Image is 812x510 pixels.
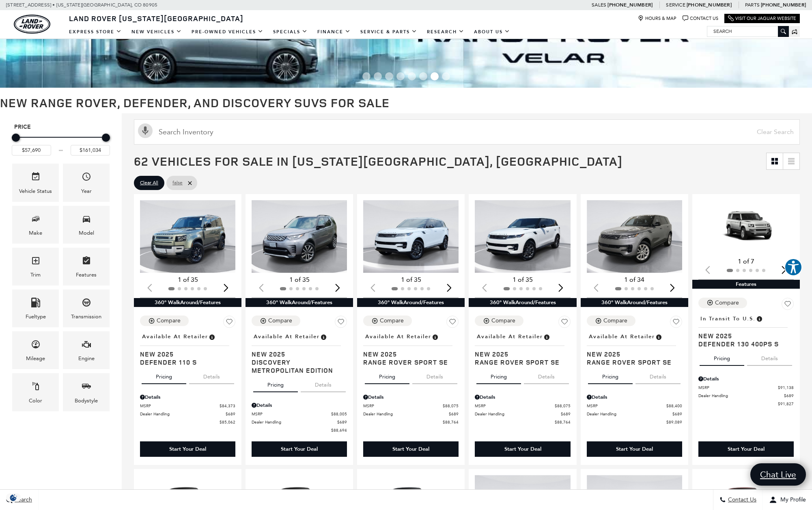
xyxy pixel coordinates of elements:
span: $689 [561,411,571,417]
span: My Profile [777,497,806,504]
div: Start Your Deal [728,445,765,453]
button: pricing tab [588,366,633,384]
div: Pricing Details - Defender 110 S [140,393,235,401]
div: Maximum Price [102,134,110,142]
span: $88,400 [666,403,682,409]
div: Model [79,229,94,238]
a: New Vehicles [127,25,187,39]
aside: Accessibility Help Desk [784,258,802,278]
div: Features [692,280,800,289]
a: MSRP $88,075 [363,403,459,409]
a: In Transit to U.S.New 2025Defender 130 400PS S [698,313,794,348]
span: Clear All [140,178,158,188]
span: Color [31,379,41,396]
div: Start Your Deal [698,441,794,457]
span: New 2025 [475,350,564,358]
button: Save Vehicle [335,316,347,331]
div: Minimum Price [12,134,20,142]
div: 1 / 2 [698,200,795,255]
button: Compare Vehicle [587,316,635,326]
div: 360° WalkAround/Features [581,298,688,307]
div: 1 / 2 [363,200,460,273]
span: Make [31,212,41,229]
a: $91,827 [698,401,794,407]
input: Minimum [12,145,51,156]
button: Save Vehicle [670,316,682,331]
div: Year [81,187,92,196]
div: Compare [157,317,181,324]
a: [STREET_ADDRESS] • [US_STATE][GEOGRAPHIC_DATA], CO 80905 [6,2,157,8]
div: VehicleVehicle Status [12,164,59,201]
a: $88,694 [252,427,347,433]
div: TrimTrim [12,248,59,285]
span: New 2025 [252,350,341,358]
span: $689 [337,419,347,425]
div: Start Your Deal [281,445,318,453]
span: Go to slide 8 [442,72,450,80]
div: MileageMileage [12,331,59,369]
div: FeaturesFeatures [63,248,110,285]
span: $689 [226,411,235,417]
span: $91,138 [778,385,794,391]
span: Range Rover Sport SE [475,358,564,366]
div: Start Your Deal [504,445,541,453]
a: Grid View [767,153,783,169]
span: MSRP [363,403,443,409]
img: 2025 LAND ROVER Defender 130 400PS S 1 [698,200,795,255]
a: MSRP $91,138 [698,385,794,391]
span: Year [82,170,91,186]
div: 360° WalkAround/Features [246,298,353,307]
a: MSRP $88,075 [475,403,570,409]
span: Vehicle is in stock and ready for immediate delivery. Due to demand, availability is subject to c... [320,332,327,341]
div: Pricing Details - Range Rover Sport SE [587,393,682,401]
span: Go to slide 2 [374,72,382,80]
span: Available at Retailer [365,332,431,341]
button: Save Vehicle [782,298,794,313]
span: Contact Us [726,497,756,504]
div: YearYear [63,164,110,201]
a: MSRP $84,373 [140,403,235,409]
span: MSRP [252,411,331,417]
span: Bodystyle [82,379,91,396]
span: Dealer Handling [698,393,784,399]
div: Start Your Deal [169,445,206,453]
div: Next slide [779,261,790,279]
div: Engine [78,354,95,363]
div: TransmissionTransmission [63,290,110,327]
div: Trim [30,270,41,279]
span: Range Rover Sport SE [363,358,452,366]
a: Available at RetailerNew 2025Range Rover Sport SE [363,331,459,366]
img: 2025 LAND ROVER Defender 110 S 1 [140,200,237,273]
button: details tab [524,366,569,384]
div: 1 of 7 [698,257,794,266]
a: Dealer Handling $689 [252,419,347,425]
div: Start Your Deal [616,445,653,453]
div: Next slide [444,279,454,297]
span: Go to slide 7 [431,72,439,80]
span: Land Rover [US_STATE][GEOGRAPHIC_DATA] [69,13,243,23]
img: Opt-Out Icon [4,493,23,502]
div: Price [12,131,110,156]
span: Discovery Metropolitan Edition [252,358,341,374]
a: $88,764 [363,419,459,425]
span: $91,827 [778,401,794,407]
div: Compare [268,317,292,324]
span: Fueltype [31,296,41,312]
span: Vehicle has shipped from factory of origin. Estimated time of delivery to Retailer is on average ... [756,314,763,323]
a: About Us [469,25,515,39]
a: Pre-Owned Vehicles [187,25,268,39]
div: Vehicle Status [19,187,52,196]
a: Research [422,25,469,39]
span: Trim [31,254,41,270]
a: Visit Our Jaguar Website [728,15,796,22]
a: Available at RetailerNew 2025Range Rover Sport SE [475,331,570,366]
span: $88,764 [443,419,459,425]
span: $89,089 [666,419,682,425]
button: pricing tab [700,348,744,366]
a: Available at RetailerNew 2025Defender 110 S [140,331,235,366]
img: 2025 LAND ROVER Range Rover Sport SE 1 [587,200,683,273]
div: 360° WalkAround/Features [357,298,465,307]
div: Pricing Details - Defender 130 400PS S [698,375,794,382]
div: Pricing Details - Discovery Metropolitan Edition [252,402,347,409]
a: Available at RetailerNew 2025Range Rover Sport SE [587,331,682,366]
